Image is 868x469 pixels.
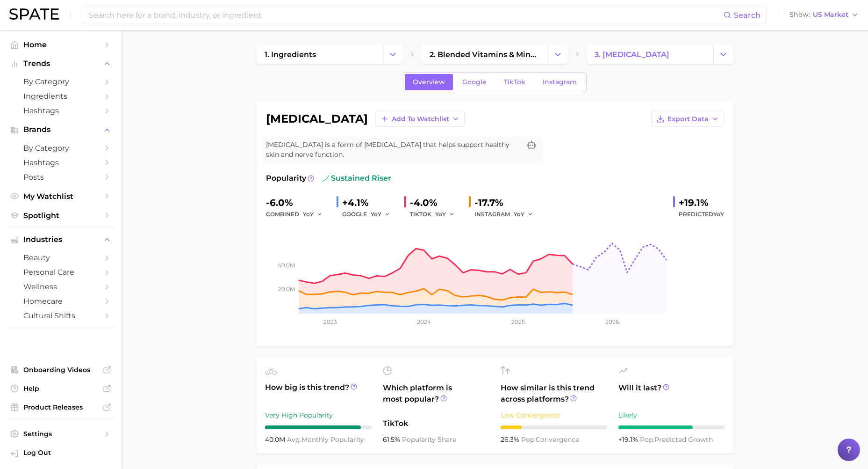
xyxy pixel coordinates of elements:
[322,175,329,182] img: sustained riser
[410,195,461,210] div: -4.0%
[23,297,98,306] span: homecare
[7,74,114,89] a: by Category
[287,435,301,444] abbr: average
[501,382,607,405] span: How similar is this trend across platforms?
[23,192,98,201] span: My Watchlist
[618,382,725,405] span: Will it last?
[7,155,114,170] a: Hashtags
[23,448,107,457] span: Log Out
[7,103,114,118] a: Hashtags
[402,435,456,444] span: popularity share
[23,282,98,291] span: wellness
[7,363,114,377] a: Onboarding Videos
[265,435,287,444] span: 40.0m
[514,209,534,220] button: YoY
[23,77,98,86] span: by Category
[266,173,306,184] span: Popularity
[23,211,98,220] span: Spotlight
[511,318,524,325] tspan: 2025
[266,113,368,125] h1: [MEDICAL_DATA]
[595,50,669,59] span: 3. [MEDICAL_DATA]
[734,11,760,20] span: Search
[303,210,314,218] span: YoY
[474,209,540,220] div: INSTAGRAM
[789,12,810,17] span: Show
[7,400,114,414] a: Product Releases
[430,50,540,59] span: 2. blended vitamins & minerals
[303,209,323,220] button: YoY
[7,279,114,294] a: wellness
[265,382,372,405] span: How big is this trend?
[548,45,568,64] button: Change Category
[392,115,449,123] span: Add to Watchlist
[23,366,98,374] span: Onboarding Videos
[342,195,397,210] div: +4.1%
[435,209,455,220] button: YoY
[514,210,524,218] span: YoY
[679,195,724,210] div: +19.1%
[7,308,114,323] a: cultural shifts
[7,37,114,52] a: Home
[7,89,114,103] a: Ingredients
[342,209,397,220] div: GOOGLE
[23,40,98,49] span: Home
[651,111,724,127] button: Export Data
[88,7,724,23] input: Search here for a brand, industry, or ingredient
[640,435,713,444] span: predicted growth
[383,435,402,444] span: 61.5%
[7,233,114,247] button: Industries
[257,45,383,64] a: 1. ingredients
[375,111,465,127] button: Add to Watchlist
[7,446,114,462] a: Log out. Currently logged in with e-mail bweibel@maybelline.com.
[587,45,713,64] a: 3. [MEDICAL_DATA]
[618,425,725,429] div: 7 / 10
[7,208,114,223] a: Spotlight
[679,209,724,220] span: Predicted
[23,125,98,134] span: Brands
[7,381,114,396] a: Help
[787,9,861,21] button: ShowUS Market
[667,115,709,123] span: Export Data
[23,253,98,262] span: beauty
[7,189,114,204] a: My Watchlist
[7,123,114,137] button: Brands
[9,8,59,20] img: SPATE
[521,435,579,444] span: convergence
[7,170,114,184] a: Posts
[266,140,520,160] span: [MEDICAL_DATA] is a form of [MEDICAL_DATA] that helps support healthy skin and nerve function.
[322,173,391,184] span: sustained riser
[266,195,329,210] div: -6.0%
[323,318,337,325] tspan: 2023
[23,92,98,101] span: Ingredients
[813,12,848,17] span: US Market
[287,435,364,444] span: monthly popularity
[713,211,724,218] span: YoY
[618,435,640,444] span: +19.1%
[7,294,114,308] a: homecare
[23,235,98,244] span: Industries
[462,78,487,86] span: Google
[383,382,489,413] span: Which platform is most popular?
[605,318,618,325] tspan: 2026
[23,268,98,277] span: personal care
[23,106,98,115] span: Hashtags
[640,435,654,444] abbr: popularity index
[7,427,114,441] a: Settings
[435,210,446,218] span: YoY
[474,195,540,210] div: -17.7%
[496,74,533,90] a: TikTok
[410,209,461,220] div: TIKTOK
[7,265,114,279] a: personal care
[7,141,114,155] a: by Category
[23,158,98,167] span: Hashtags
[371,210,381,218] span: YoY
[23,384,98,393] span: Help
[501,435,521,444] span: 26.3%
[454,74,495,90] a: Google
[266,209,329,220] div: combined
[713,45,733,64] button: Change Category
[543,78,577,86] span: Instagram
[23,173,98,182] span: Posts
[7,250,114,265] a: beauty
[265,410,372,421] div: Very High Popularity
